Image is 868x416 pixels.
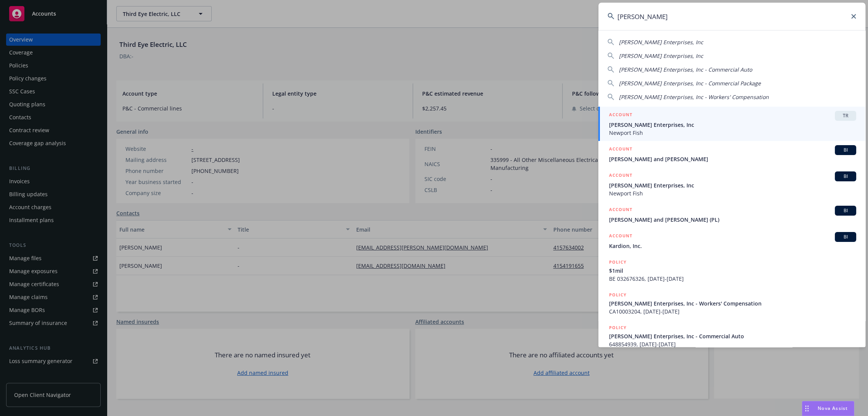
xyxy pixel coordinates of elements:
input: Search... [598,3,865,30]
a: ACCOUNTTR[PERSON_NAME] Enterprises, IncNewport Fish [598,107,865,141]
span: [PERSON_NAME] and [PERSON_NAME] (PL) [609,216,856,224]
span: [PERSON_NAME] Enterprises, Inc - Commercial Auto [619,66,752,73]
span: BI [838,147,853,154]
a: ACCOUNTBI[PERSON_NAME] and [PERSON_NAME] (PL) [598,202,865,228]
span: BE 032676326, [DATE]-[DATE] [609,275,856,283]
span: [PERSON_NAME] Enterprises, Inc [619,38,703,46]
span: 648854939, [DATE]-[DATE] [609,340,856,348]
a: POLICY[PERSON_NAME] Enterprises, Inc - Commercial Auto648854939, [DATE]-[DATE] [598,320,865,352]
span: [PERSON_NAME] Enterprises, Inc - Workers' Compensation [619,93,769,101]
span: Kardion, Inc. [609,242,856,250]
span: [PERSON_NAME] Enterprises, Inc - Commercial Auto [609,332,856,340]
span: Nova Assist [818,405,848,411]
span: [PERSON_NAME] Enterprises, Inc [609,181,856,189]
span: CA10003204, [DATE]-[DATE] [609,307,856,315]
span: $1mil [609,267,856,275]
a: ACCOUNTBIKardion, Inc. [598,228,865,254]
h5: ACCOUNT [609,145,632,154]
a: ACCOUNTBI[PERSON_NAME] and [PERSON_NAME] [598,141,865,167]
span: TR [838,112,853,119]
span: [PERSON_NAME] Enterprises, Inc [609,121,856,129]
div: Drag to move [802,401,812,416]
h5: ACCOUNT [609,111,632,120]
span: [PERSON_NAME] Enterprises, Inc - Workers' Compensation [609,299,856,307]
h5: POLICY [609,291,627,299]
span: Newport Fish [609,189,856,197]
h5: ACCOUNT [609,206,632,215]
a: POLICY[PERSON_NAME] Enterprises, Inc - Workers' CompensationCA10003204, [DATE]-[DATE] [598,287,865,320]
a: POLICY$1milBE 032676326, [DATE]-[DATE] [598,254,865,287]
span: [PERSON_NAME] and [PERSON_NAME] [609,155,856,163]
span: BI [838,207,853,214]
span: BI [838,173,853,180]
span: Newport Fish [609,129,856,137]
button: Nova Assist [802,401,854,416]
span: BI [838,234,853,240]
span: [PERSON_NAME] Enterprises, Inc [619,52,703,59]
a: ACCOUNTBI[PERSON_NAME] Enterprises, IncNewport Fish [598,167,865,202]
span: [PERSON_NAME] Enterprises, Inc - Commercial Package [619,80,761,87]
h5: ACCOUNT [609,232,632,241]
h5: POLICY [609,324,627,331]
h5: ACCOUNT [609,171,632,181]
h5: POLICY [609,258,627,266]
